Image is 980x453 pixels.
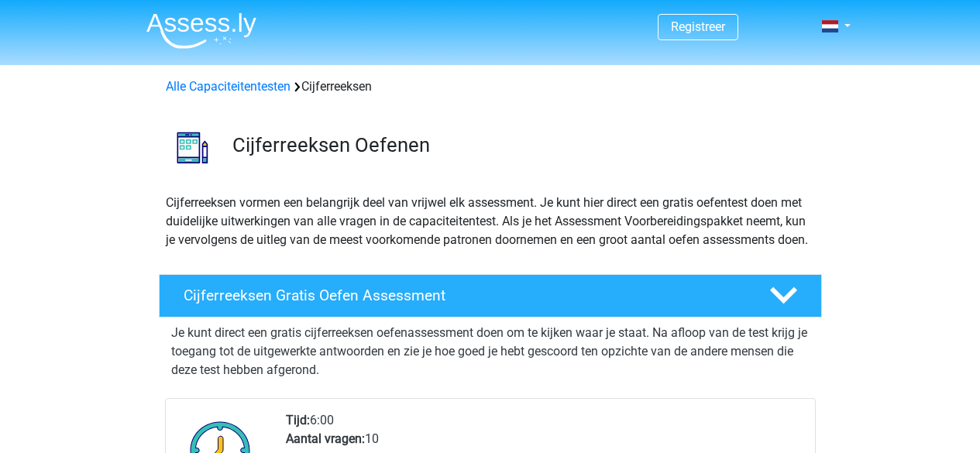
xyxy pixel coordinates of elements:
[171,324,810,379] p: Je kunt direct een gratis cijferreeksen oefenassessment doen om te kijken waar je staat. Na afloo...
[232,133,810,157] h3: Cijferreeksen Oefenen
[153,274,828,317] a: Cijferreeksen Gratis Oefen Assessment
[166,194,815,249] p: Cijferreeksen vormen een belangrijk deel van vrijwel elk assessment. Je kunt hier direct een grat...
[184,287,744,304] h4: Cijferreeksen Gratis Oefen Assessment
[286,413,310,427] b: Tijd:
[286,431,365,446] b: Aantal vragen:
[160,77,821,96] div: Cijferreeksen
[160,115,225,180] img: cijferreeksen
[146,12,256,49] img: Assessly
[671,19,725,34] a: Registreer
[166,79,291,94] a: Alle Capaciteitentesten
